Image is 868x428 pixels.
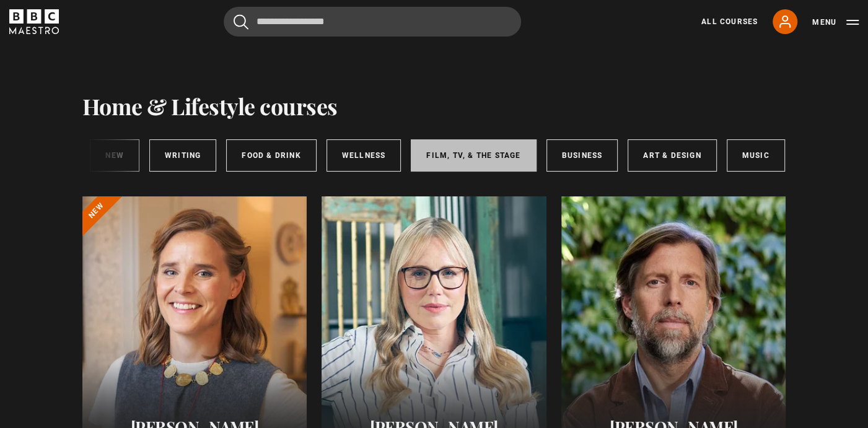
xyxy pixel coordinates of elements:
[546,139,618,172] a: Business
[82,93,338,119] h1: Home & Lifestyle courses
[327,139,401,172] a: Wellness
[628,139,716,172] a: Art & Design
[234,14,248,30] button: Submit the search query
[727,139,785,172] a: Music
[701,16,758,27] a: All Courses
[9,9,59,34] svg: BBC Maestro
[226,139,316,172] a: Food & Drink
[812,16,859,28] button: Toggle navigation
[411,139,536,172] a: Film, TV, & The Stage
[149,139,216,172] a: Writing
[224,7,521,37] input: Search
